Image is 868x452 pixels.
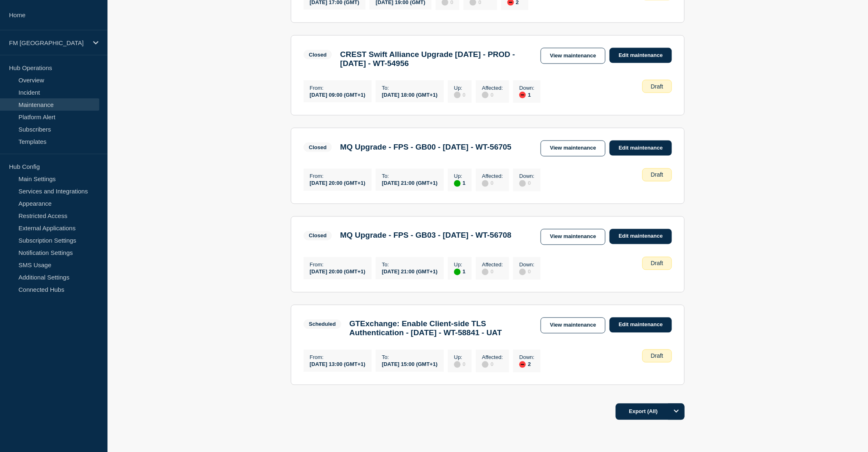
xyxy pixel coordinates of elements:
[310,85,365,91] p: From :
[482,361,489,368] div: disabled
[454,85,466,91] p: Up :
[382,354,438,361] p: To :
[382,262,438,268] p: To :
[382,173,438,179] p: To :
[454,173,466,179] p: Up :
[340,231,512,240] h3: MQ Upgrade - FPS - GB03 - [DATE] - WT-56708
[382,268,438,275] div: [DATE] 21:00 (GMT+1)
[541,318,605,334] a: View maintenance
[519,269,526,275] div: disabled
[454,262,466,268] p: Up :
[454,91,466,98] div: 0
[541,48,605,64] a: View maintenance
[482,361,503,368] div: 0
[310,179,365,186] div: [DATE] 20:00 (GMT+1)
[482,179,503,187] div: 0
[349,320,532,338] h3: GTExchange: Enable Client-side TLS Authentication - [DATE] - WT-58841 - UAT
[454,361,466,368] div: 0
[668,404,685,420] button: Options
[309,321,336,327] div: Scheduled
[519,180,526,187] div: disabled
[610,141,672,156] a: Edit maintenance
[454,354,466,361] p: Up :
[454,268,466,275] div: 1
[642,257,672,270] div: Draft
[482,92,489,98] div: disabled
[382,91,438,98] div: [DATE] 18:00 (GMT+1)
[382,361,438,368] div: [DATE] 15:00 (GMT+1)
[519,262,535,268] p: Down :
[482,173,503,179] p: Affected :
[519,268,535,275] div: 0
[642,80,672,93] div: Draft
[519,361,526,368] div: down
[642,350,672,363] div: Draft
[382,179,438,186] div: [DATE] 21:00 (GMT+1)
[519,354,535,361] p: Down :
[519,179,535,187] div: 0
[482,268,503,275] div: 0
[340,143,512,152] h3: MQ Upgrade - FPS - GB00 - [DATE] - WT-56705
[541,229,605,245] a: View maintenance
[310,262,365,268] p: From :
[519,92,526,98] div: down
[482,262,503,268] p: Affected :
[310,173,365,179] p: From :
[519,361,535,368] div: 2
[454,92,461,98] div: disabled
[309,144,327,150] div: Closed
[519,173,535,179] p: Down :
[610,318,672,333] a: Edit maintenance
[610,48,672,63] a: Edit maintenance
[541,141,605,157] a: View maintenance
[482,269,489,275] div: disabled
[382,85,438,91] p: To :
[310,91,365,98] div: [DATE] 09:00 (GMT+1)
[519,85,535,91] p: Down :
[310,354,365,361] p: From :
[519,91,535,98] div: 1
[482,180,489,187] div: disabled
[482,354,503,361] p: Affected :
[454,179,466,187] div: 1
[482,85,503,91] p: Affected :
[454,269,461,275] div: up
[309,52,327,58] div: Closed
[310,361,365,368] div: [DATE] 13:00 (GMT+1)
[642,168,672,182] div: Draft
[610,229,672,244] a: Edit maintenance
[309,233,327,239] div: Closed
[482,91,503,98] div: 0
[9,39,88,46] p: FM [GEOGRAPHIC_DATA]
[616,404,685,420] button: Export (All)
[454,180,461,187] div: up
[310,268,365,275] div: [DATE] 20:00 (GMT+1)
[454,361,461,368] div: disabled
[340,50,532,68] h3: CREST Swift Alliance Upgrade [DATE] - PROD - [DATE] - WT-54956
